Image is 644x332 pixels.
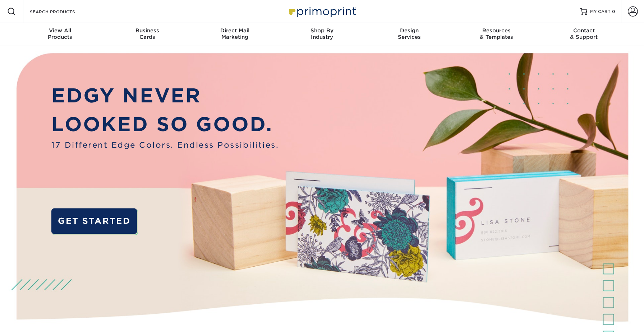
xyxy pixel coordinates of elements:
[191,27,279,40] div: Marketing
[51,110,279,139] p: LOOKED SO GOOD.
[279,27,366,34] span: Shop By
[590,9,611,15] span: MY CART
[365,23,453,46] a: DesignServices
[365,27,453,34] span: Design
[540,23,627,46] a: Contact& Support
[51,81,279,110] p: EDGY NEVER
[51,208,137,234] a: GET STARTED
[453,27,540,40] div: & Templates
[540,27,627,34] span: Contact
[453,23,540,46] a: Resources& Templates
[51,139,279,151] span: 17 Different Edge Colors. Endless Possibilities.
[612,9,615,14] span: 0
[191,23,279,46] a: Direct MailMarketing
[104,27,191,40] div: Cards
[17,23,104,46] a: View AllProducts
[17,27,104,40] div: Products
[286,4,358,19] img: Primoprint
[453,27,540,34] span: Resources
[104,23,191,46] a: BusinessCards
[17,27,104,34] span: View All
[104,27,191,34] span: Business
[365,27,453,40] div: Services
[191,27,279,34] span: Direct Mail
[279,23,366,46] a: Shop ByIndustry
[540,27,627,40] div: & Support
[279,27,366,40] div: Industry
[29,7,99,16] input: SEARCH PRODUCTS.....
